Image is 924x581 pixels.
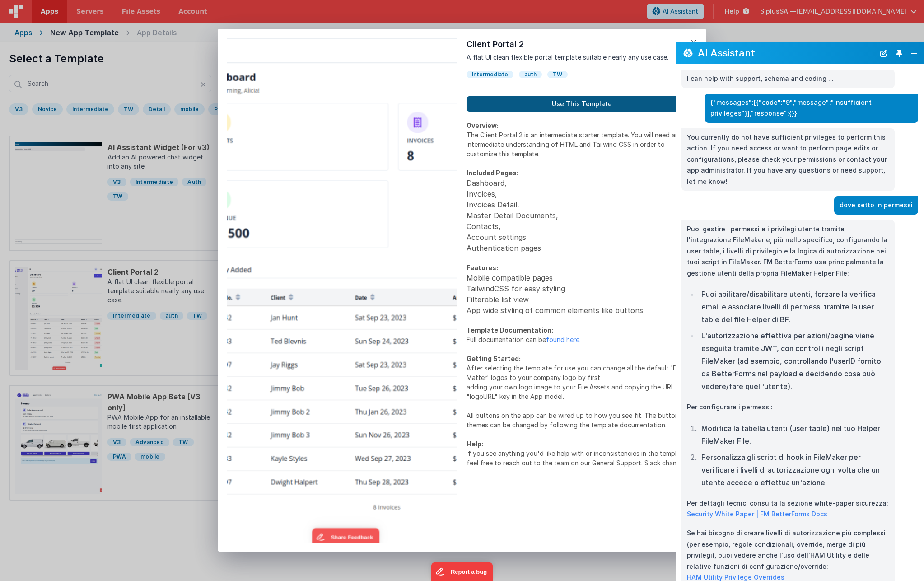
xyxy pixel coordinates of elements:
[877,47,890,60] button: New Chat
[467,233,526,242] span: Account settings
[893,47,905,60] button: Toggle Pin
[710,97,913,119] p: {"messages":[{"code":"9","message":"Insufficient privileges"}],"response":{}}
[467,295,529,304] span: Filterable list view
[467,222,501,231] span: Contacts,
[467,326,553,334] strong: Template Documentation:
[687,73,889,84] p: I can help with support, schema and coding ...
[467,264,498,272] strong: Features:
[687,573,784,581] a: HAM Utility Privilege Overrides
[467,244,541,253] span: Authentication pages
[467,178,507,187] span: Dashboard,
[547,71,568,78] div: TW
[467,52,697,62] p: A flat UI clean flexible portal template suitable nearly any use case.
[687,498,889,520] p: Per dettagli tecnici consulta la sezione white-paper sicurezza:
[467,383,695,400] span: adding your own logo image to your File Assets and copying the URL to the "logoURL" key in the Ap...
[467,38,697,51] h1: Client Portal 2
[467,412,679,429] span: All buttons on the app can be wired up to how you see fit. The button themes can be changed by fo...
[687,510,827,518] a: Security White Paper | FM BetterForms Docs
[687,224,889,279] p: Puoi gestire i permessi e i privilegi utente tramite l'integrazione FileMaker e, più nello specif...
[467,440,483,448] strong: Help:
[467,273,553,282] span: Mobile compatible pages
[467,306,643,315] span: App wide styling of common elements like buttons
[467,131,679,158] span: The Client Portal 2 is an intermediate starter template. You will need an intermediate understand...
[687,402,889,413] p: Per configurare i permessi:
[840,200,913,211] p: dove setto in permessi
[699,288,889,326] li: Puoi abilitare/disabilitare utenti, forzare la verifica email e associare livelli di permessi tra...
[467,96,697,112] button: Use This Template
[431,562,493,581] iframe: Marker.io feedback button
[467,211,558,220] span: Master Detail Documents,
[699,422,889,447] li: Modifica la tabella utenti (user table) nel tuo Helper FileMaker File.
[519,71,542,78] div: auth
[467,355,521,362] strong: Getting Started:
[687,132,889,187] p: You currently do not have sufficient privileges to perform this action. If you need access or wan...
[467,169,518,177] strong: Included Pages:
[546,336,581,343] a: found here.
[467,450,688,467] span: If you see anything you'd like help with or inconsistencies in the template, feel free to reach o...
[467,189,497,198] span: Invoices,
[699,451,889,489] li: Personalizza gli script di hook in FileMaker per verificare i livelli di autorizzazione ogni volt...
[467,200,519,209] span: Invoices Detail,
[467,284,565,293] span: TailwindCSS for easy styling
[699,329,889,393] li: L'autorizzazione effettiva per azioni/pagine viene eseguita tramite JWT, con controlli negli scri...
[698,47,875,58] h2: AI Assistant
[908,47,920,60] button: Close
[467,71,513,78] div: Intermediate
[467,364,692,381] span: After selecting the template for use you can change all the default 'Digital Matter' logos to you...
[467,122,499,129] strong: Overview:
[467,336,546,343] span: Full documentation can be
